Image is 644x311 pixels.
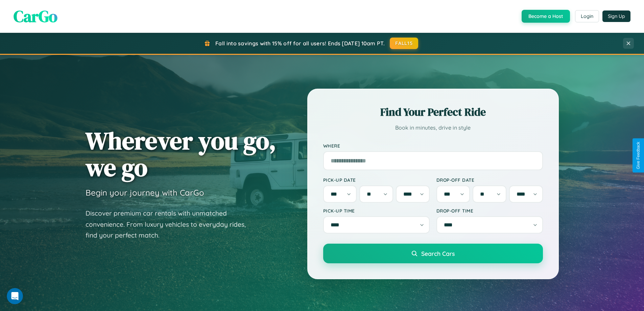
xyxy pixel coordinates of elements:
h3: Begin your journey with CarGo [86,187,204,198]
button: Sign Up [602,10,630,22]
p: Book in minutes, drive in style [323,123,543,133]
button: FALL15 [390,38,418,49]
button: Search Cars [323,244,543,263]
span: Fall into savings with 15% off for all users! Ends [DATE] 10am PT. [215,40,385,47]
button: Become a Host [522,10,570,23]
p: Discover premium car rentals with unmatched convenience. From luxury vehicles to everyday rides, ... [86,208,255,241]
div: Give Feedback [636,142,641,169]
label: Pick-up Time [323,208,430,214]
label: Where [323,143,543,149]
iframe: Intercom live chat [7,288,23,304]
span: Search Cars [421,250,455,257]
button: Login [575,10,599,22]
h2: Find Your Perfect Ride [323,105,543,119]
span: CarGo [14,5,57,27]
label: Drop-off Date [436,177,543,183]
label: Pick-up Date [323,177,430,183]
h1: Wherever you go, we go [86,127,276,181]
label: Drop-off Time [436,208,543,214]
